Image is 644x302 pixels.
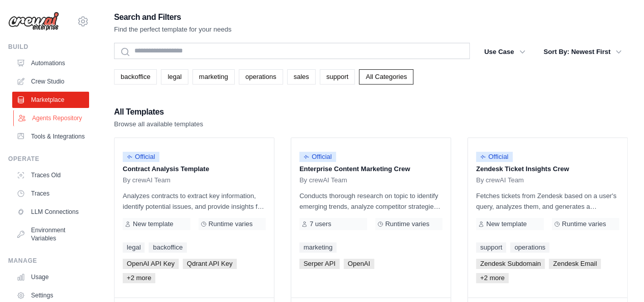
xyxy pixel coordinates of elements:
[239,69,283,85] a: operations
[476,242,506,253] a: support
[12,92,89,108] a: Marketplace
[476,190,619,212] p: Fetches tickets from Zendesk based on a user's query, analyzes them, and generates a summary. Out...
[320,69,355,85] a: support
[123,242,145,253] a: legal
[114,24,232,35] p: Find the perfect template for your needs
[299,176,347,184] span: By crewAI Team
[478,43,531,61] button: Use Case
[12,73,89,90] a: Crew Studio
[123,152,159,162] span: Official
[8,257,89,265] div: Manage
[12,128,89,145] a: Tools & Integrations
[13,110,90,126] a: Agents Repository
[486,220,526,228] span: New template
[8,43,89,51] div: Build
[510,242,549,253] a: operations
[299,242,337,253] a: marketing
[209,220,253,228] span: Runtime varies
[12,222,89,246] a: Environment Variables
[299,190,442,212] p: Conducts thorough research on topic to identify emerging trends, analyze competitor strategies, a...
[114,69,157,85] a: backoffice
[538,43,628,61] button: Sort By: Newest First
[310,220,331,228] span: 7 users
[359,69,413,85] a: All Categories
[133,220,173,228] span: New template
[476,164,619,174] p: Zendesk Ticket Insights Crew
[123,259,179,269] span: OpenAI API Key
[299,152,336,162] span: Official
[192,69,235,85] a: marketing
[287,69,316,85] a: sales
[12,204,89,220] a: LLM Connections
[123,190,266,212] p: Analyzes contracts to extract key information, identify potential issues, and provide insights fo...
[344,259,374,269] span: OpenAI
[123,273,155,283] span: +2 more
[549,259,601,269] span: Zendesk Email
[12,269,89,285] a: Usage
[161,69,188,85] a: legal
[123,164,266,174] p: Contract Analysis Template
[476,273,509,283] span: +2 more
[114,119,203,129] p: Browse all available templates
[123,176,171,184] span: By crewAI Team
[12,185,89,202] a: Traces
[299,259,340,269] span: Serper API
[385,220,430,228] span: Runtime varies
[114,105,203,119] h2: All Templates
[562,220,606,228] span: Runtime varies
[8,12,59,31] img: Logo
[149,242,186,253] a: backoffice
[114,10,232,24] h2: Search and Filters
[476,259,545,269] span: Zendesk Subdomain
[12,167,89,183] a: Traces Old
[12,55,89,71] a: Automations
[476,152,513,162] span: Official
[183,259,237,269] span: Qdrant API Key
[299,164,442,174] p: Enterprise Content Marketing Crew
[476,176,524,184] span: By crewAI Team
[8,155,89,163] div: Operate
